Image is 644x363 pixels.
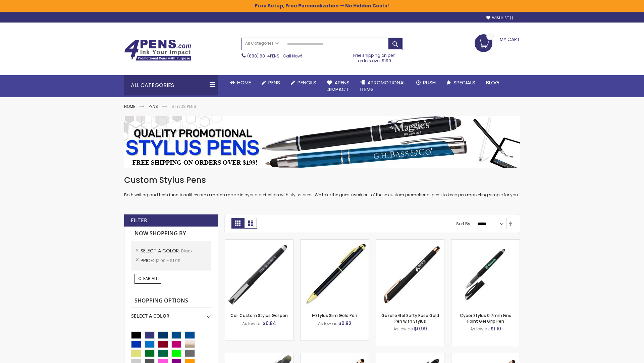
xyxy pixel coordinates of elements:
[355,75,411,97] a: 4PROMOTIONALITEMS
[327,79,350,93] span: 4Pens 4impact
[470,326,490,332] span: As low as
[242,38,282,49] a: All Categories
[237,79,251,86] span: Home
[376,353,444,359] a: Custom Soft Touch® Metal Pens with Stylus-Black
[393,326,413,332] span: As low as
[124,39,191,61] img: 4Pens Custom Pens and Promotional Products
[225,353,293,359] a: Souvenir® Jalan Highlighter Stylus Pen Combo-Black
[486,79,499,86] span: Blog
[376,240,444,308] img: Gazelle Gel Softy Rose Gold Pen with Stylus-Black
[322,75,355,97] a: 4Pens4impact
[225,239,293,245] a: Cali Custom Stylus Gel pen-Black
[230,313,288,318] a: Cali Custom Stylus Gel pen
[155,258,180,264] span: $1.00 - $1.99
[181,248,193,254] span: Black
[268,79,280,86] span: Pens
[486,15,513,21] a: Wishlist
[318,321,337,326] span: As low as
[245,41,279,46] span: All Categories
[414,325,427,332] span: $0.99
[131,294,211,308] strong: Shopping Options
[460,313,512,324] a: Cyber Stylus 0.7mm Fine Point Gel Grip Pen
[491,325,501,332] span: $1.10
[124,175,520,198] div: Both writing and tech functionalities are a match made in hybrid perfection with stylus pens. We ...
[263,320,276,327] span: $0.84
[441,75,481,90] a: Specials
[124,75,218,95] div: All Categories
[451,353,520,359] a: Gazelle Gel Softy Rose Gold Pen with Stylus - ColorJet-Black
[312,313,357,318] a: I-Stylus Slim Gold Pen
[256,75,285,90] a: Pens
[141,247,181,254] span: Select A Color
[131,217,147,224] strong: Filter
[242,321,262,326] span: As low as
[124,175,520,186] h1: Custom Stylus Pens
[225,240,293,308] img: Cali Custom Stylus Gel pen-Black
[285,75,322,90] a: Pencils
[451,239,520,245] a: Cyber Stylus 0.7mm Fine Point Gel Grip Pen-Black
[301,353,369,359] a: Islander Softy Rose Gold Gel Pen with Stylus-Black
[124,104,135,109] a: Home
[135,274,161,283] a: Clear All
[376,239,444,245] a: Gazelle Gel Softy Rose Gold Pen with Stylus-Black
[423,79,436,86] span: Rush
[298,79,316,86] span: Pencils
[456,221,470,227] label: Sort By
[453,79,475,86] span: Specials
[411,75,441,90] a: Rush
[301,239,369,245] a: I-Stylus Slim Gold-Black
[138,276,158,281] span: Clear All
[131,308,211,319] div: Select A Color
[381,313,439,324] a: Gazelle Gel Softy Rose Gold Pen with Stylus
[149,104,158,109] a: Pens
[247,53,279,59] a: (888) 88-4PENS
[131,227,211,241] strong: Now Shopping by
[225,75,256,90] a: Home
[141,257,155,264] span: Price
[481,75,504,90] a: Blog
[338,320,352,327] span: $0.82
[346,50,403,64] div: Free shipping on pen orders over $199
[231,218,244,229] strong: Grid
[451,240,520,308] img: Cyber Stylus 0.7mm Fine Point Gel Grip Pen-Black
[124,116,520,168] img: Stylus Pens
[171,104,196,109] strong: Stylus Pens
[247,53,302,59] span: - Call Now!
[301,240,369,308] img: I-Stylus Slim Gold-Black
[360,79,406,93] span: 4PROMOTIONAL ITEMS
